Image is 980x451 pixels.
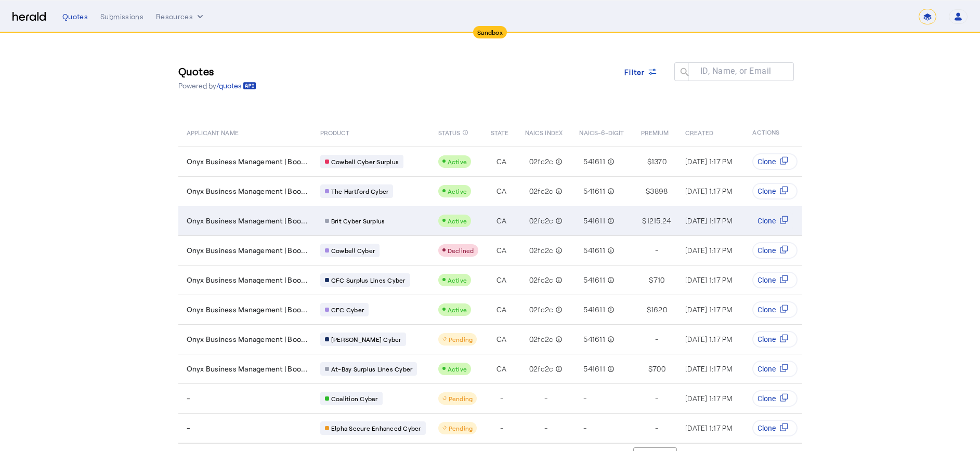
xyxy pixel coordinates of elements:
[187,186,308,196] span: Onyx Business Management | Boo...
[583,275,605,285] span: 541611
[462,127,468,138] mat-icon: info_outline
[496,245,507,256] span: CA
[448,217,467,224] span: Active
[544,393,547,404] span: -
[583,186,605,196] span: 541611
[605,245,615,256] mat-icon: info_outline
[650,186,668,196] span: 3898
[331,306,364,314] span: CFC Cyber
[583,304,605,315] span: 541611
[647,216,672,226] span: 1215.24
[758,275,776,285] span: Clone
[753,301,798,318] button: Clone
[529,216,554,226] span: 02fc2c
[331,246,375,255] span: Cowbell Cyber
[448,158,467,165] span: Active
[448,365,467,373] span: Active
[753,213,798,229] button: Clone
[685,423,733,432] span: [DATE] 1:17 PM
[685,216,733,225] span: [DATE] 1:17 PM
[655,245,658,256] span: -
[685,127,713,137] span: CREATED
[700,66,772,76] mat-label: ID, Name, or Email
[12,12,46,22] img: Herald Logo
[553,334,563,344] mat-icon: info_outline
[583,245,605,256] span: 541611
[529,245,554,256] span: 02fc2c
[583,216,605,226] span: 541611
[583,423,586,433] span: -
[648,364,652,374] span: $
[605,304,615,315] mat-icon: info_outline
[674,67,692,79] mat-icon: search
[178,81,256,91] p: Powered by
[187,334,308,344] span: Onyx Business Management | Boo...
[553,275,563,285] mat-icon: info_outline
[753,420,798,436] button: Clone
[624,67,645,77] span: Filter
[605,364,615,374] mat-icon: info_outline
[753,390,798,407] button: Clone
[685,187,733,195] span: [DATE] 1:17 PM
[496,304,507,315] span: CA
[544,423,547,433] span: -
[583,393,586,404] span: -
[331,424,421,432] span: Elpha Secure Enhanced Cyber
[529,334,554,344] span: 02fc2c
[685,364,733,373] span: [DATE] 1:17 PM
[583,364,605,374] span: 541611
[496,186,507,196] span: CA
[758,334,776,344] span: Clone
[62,11,88,22] div: Quotes
[178,64,256,78] h3: Quotes
[187,127,239,137] span: APPLICANT NAME
[529,304,554,315] span: 02fc2c
[331,276,406,284] span: CFC Surplus Lines Cyber
[496,275,507,285] span: CA
[647,304,651,315] span: $
[187,423,190,433] span: -
[529,186,554,196] span: 02fc2c
[331,217,385,225] span: Brit Cyber Surplus
[331,365,413,373] span: At-Bay Surplus Lines Cyber
[758,186,776,196] span: Clone
[529,156,554,167] span: 02fc2c
[448,276,467,284] span: Active
[685,275,733,284] span: [DATE] 1:17 PM
[500,393,503,404] span: -
[605,216,615,226] mat-icon: info_outline
[758,364,776,374] span: Clone
[642,216,646,226] span: $
[651,304,667,315] span: 1620
[496,334,507,344] span: CA
[553,186,563,196] mat-icon: info_outline
[605,334,615,344] mat-icon: info_outline
[583,156,605,167] span: 541611
[496,364,507,374] span: CA
[744,117,802,147] th: ACTIONS
[529,275,554,285] span: 02fc2c
[529,364,554,374] span: 02fc2c
[753,153,798,170] button: Clone
[553,364,563,374] mat-icon: info_outline
[496,216,507,226] span: CA
[646,186,650,196] span: $
[649,275,653,285] span: $
[655,334,658,344] span: -
[685,335,733,343] span: [DATE] 1:17 PM
[491,127,508,137] span: STATE
[448,188,467,195] span: Active
[553,245,563,256] mat-icon: info_outline
[178,117,942,444] table: Table view of all quotes submitted by your platform
[187,156,308,167] span: Onyx Business Management | Boo...
[187,304,308,315] span: Onyx Business Management | Boo...
[187,245,308,256] span: Onyx Business Management | Boo...
[758,156,776,167] span: Clone
[331,394,378,403] span: Coalition Cyber
[525,127,563,137] span: NAICS INDEX
[187,364,308,374] span: Onyx Business Management | Boo...
[473,26,507,38] div: Sandbox
[685,305,733,314] span: [DATE] 1:17 PM
[655,423,658,433] span: -
[641,127,669,137] span: PREMIUM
